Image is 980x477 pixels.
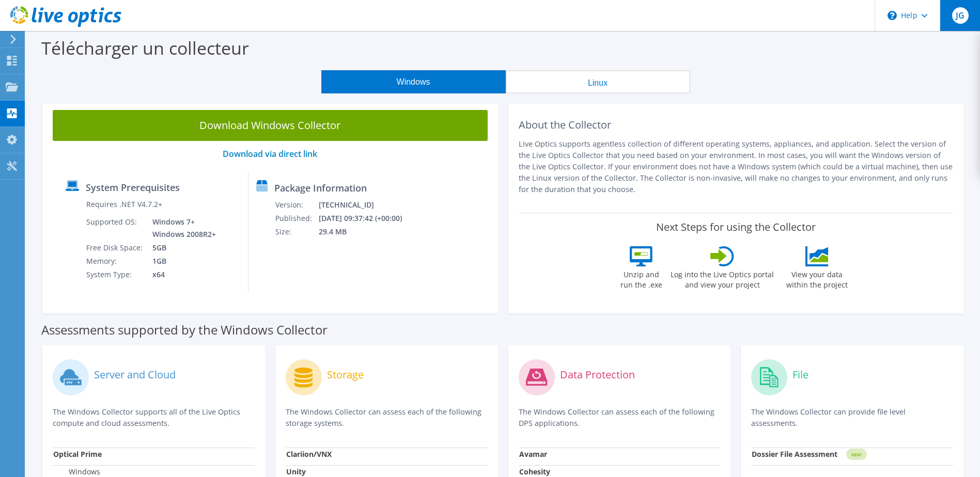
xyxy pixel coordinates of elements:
p: The Windows Collector can assess each of the following DPS applications. [519,406,721,429]
label: Assessments supported by the Windows Collector [41,325,328,335]
p: Live Optics supports agentless collection of different operating systems, appliances, and applica... [519,138,954,195]
button: Windows [321,70,506,93]
label: Log into the Live Optics portal and view your project [670,266,774,290]
td: System Type: [86,268,145,281]
strong: Unity [286,467,306,476]
td: Windows 7+ Windows 2008R2+ [145,215,218,241]
p: The Windows Collector supports all of the Live Optics compute and cloud assessments. [53,406,255,429]
button: Linux [506,70,690,93]
strong: Optical Prime [53,449,102,459]
label: Requires .NET V4.7.2+ [86,199,162,210]
strong: Cohesity [519,467,550,476]
label: Next Steps for using the Collector [656,221,816,233]
span: JG [952,7,969,24]
td: Supported OS: [86,215,145,241]
td: 1GB [145,255,218,268]
td: Memory: [86,255,145,268]
label: Storage [327,370,364,380]
td: 29.4 MB [318,225,415,239]
label: Télécharger un collecteur [41,36,249,60]
label: Windows [53,467,100,477]
td: Published: [275,212,318,225]
a: Download via direct link [223,148,317,160]
h2: About the Collector [519,119,954,131]
tspan: NEW! [851,452,862,457]
label: Package Information [274,183,367,193]
label: File [792,370,808,380]
label: Server and Cloud [94,370,176,380]
td: x64 [145,268,218,281]
label: View your data within the project [780,266,854,290]
label: System Prerequisites [86,182,180,193]
td: [DATE] 09:37:42 (+00:00) [318,212,415,225]
strong: Clariion/VNX [286,449,332,459]
label: Data Protection [560,370,635,380]
svg: \n [888,11,897,20]
td: Free Disk Space: [86,241,145,255]
p: The Windows Collector can provide file level assessments. [751,406,953,429]
td: Version: [275,198,318,212]
strong: Avamar [519,449,547,459]
td: 5GB [145,241,218,255]
strong: Dossier File Assessment [752,449,837,459]
td: [TECHNICAL_ID] [318,198,415,212]
p: The Windows Collector can assess each of the following storage systems. [286,406,488,429]
a: Download Windows Collector [53,110,488,141]
td: Size: [275,225,318,239]
label: Unzip and run the .exe [617,266,665,290]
